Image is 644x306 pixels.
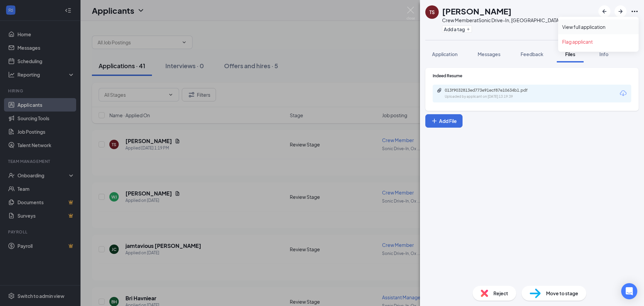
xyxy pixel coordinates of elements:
svg: Ellipses [631,7,639,15]
button: ArrowLeftNew [598,5,610,17]
button: PlusAdd a tag [442,26,472,33]
svg: ArrowRight [616,7,625,15]
a: Paperclip013f9032813ed773e91ecf87e10634b1.pdfUploaded by applicant on [DATE] 13:19:39 [437,88,545,99]
span: Application [432,51,458,57]
div: Open Intercom Messenger [621,283,637,299]
div: Indeed Resume [433,73,631,79]
button: ArrowRight [614,5,627,17]
div: TS [429,9,435,15]
svg: Plus [466,27,470,31]
span: Messages [478,51,500,57]
svg: Paperclip [437,88,442,93]
div: 013f9032813ed773e91ecf87e10634b1.pdf [445,88,539,93]
svg: Download [619,89,627,97]
span: Move to stage [546,290,578,297]
button: Add FilePlus [425,114,463,128]
svg: Plus [431,118,438,124]
span: Files [565,51,575,57]
div: Crew Member at Sonic Drive-In, [GEOGRAPHIC_DATA] [442,17,560,24]
span: Reject [493,290,508,297]
svg: ArrowLeftNew [600,7,608,15]
span: Info [599,51,608,57]
h1: [PERSON_NAME] [442,5,512,17]
a: View full application [562,24,635,30]
div: Uploaded by applicant on [DATE] 13:19:39 [445,94,545,99]
span: Feedback [521,51,543,57]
